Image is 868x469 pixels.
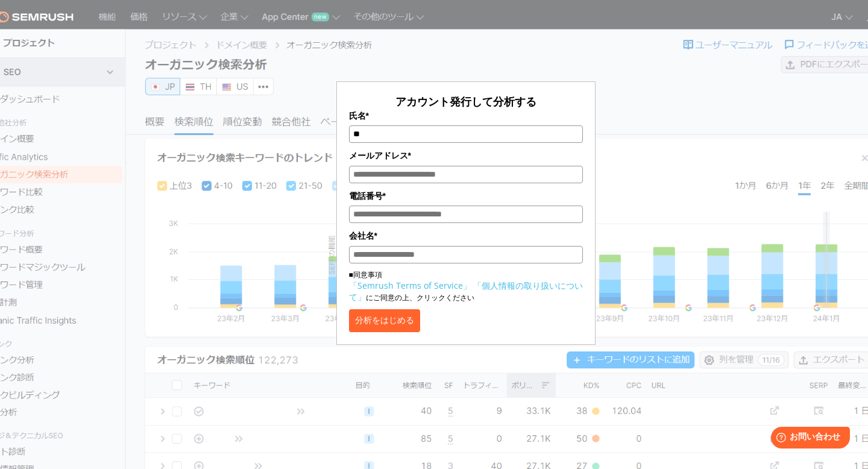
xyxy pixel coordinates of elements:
iframe: Help widget launcher [761,422,855,456]
a: 「Semrush Terms of Service」 [349,280,471,291]
label: メールアドレス* [349,149,583,162]
p: ■同意事項 にご同意の上、クリックください [349,269,583,303]
a: 「個人情報の取り扱いについて」 [349,280,583,303]
span: アカウント発行して分析する [395,94,536,109]
label: 電話番号* [349,189,583,203]
button: 分析をはじめる [349,309,420,332]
